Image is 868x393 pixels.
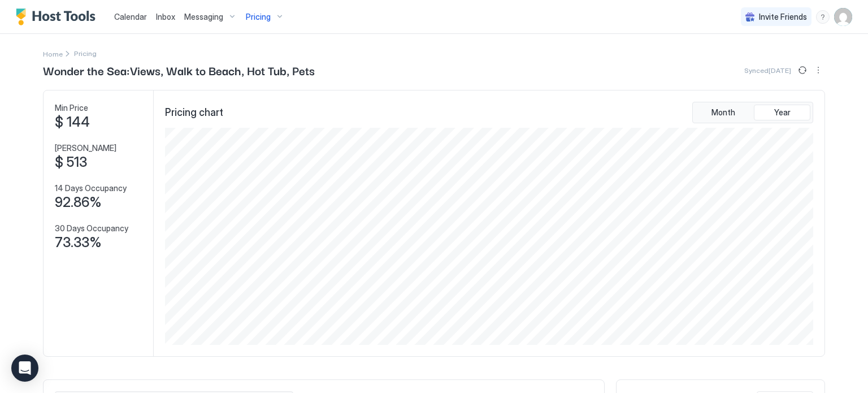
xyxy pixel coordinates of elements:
div: tab-group [692,102,813,123]
div: User profile [834,8,852,26]
button: Month [695,105,752,120]
span: Invite Friends [759,12,807,22]
span: $ 513 [55,154,87,171]
button: Year [754,105,810,120]
div: menu [816,10,830,24]
span: Pricing chart [165,106,223,119]
div: menu [811,63,825,77]
span: Calendar [114,12,147,21]
span: Min Price [55,103,88,113]
span: 73.33% [55,234,102,251]
a: Host Tools Logo [16,8,101,25]
span: $ 144 [55,114,90,131]
span: Wonder the Sea:Views, Walk to Beach, Hot Tub, Pets [43,62,315,79]
span: [PERSON_NAME] [55,143,116,153]
span: 14 Days Occupancy [55,183,127,193]
span: Inbox [156,12,175,21]
div: Open Intercom Messenger [11,355,38,382]
button: Sync prices [796,63,809,77]
span: 30 Days Occupancy [55,223,128,234]
a: Home [43,47,63,59]
button: More options [811,63,825,77]
span: Year [774,107,791,118]
span: Breadcrumb [74,49,97,58]
span: Synced [DATE] [744,66,791,75]
span: Month [711,107,735,118]
div: Breadcrumb [43,47,63,59]
span: 92.86% [55,194,102,211]
span: Messaging [184,12,223,22]
span: Home [43,50,63,58]
a: Inbox [156,11,175,23]
span: Pricing [246,12,271,22]
a: Calendar [114,11,147,23]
